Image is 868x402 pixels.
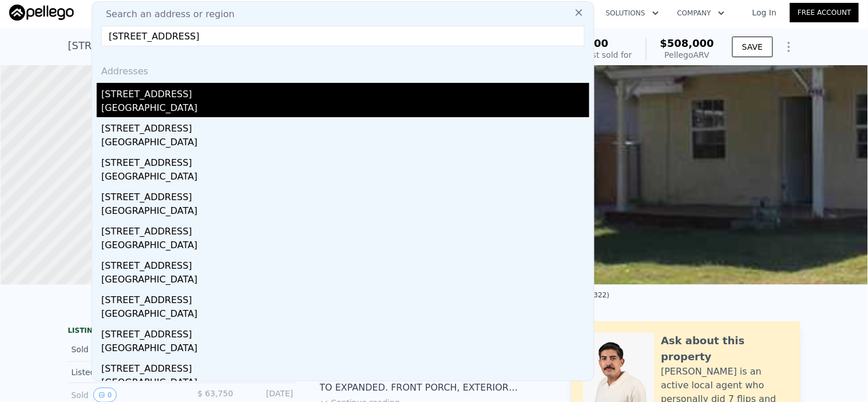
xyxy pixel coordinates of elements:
[101,341,589,357] div: [GEOGRAPHIC_DATA]
[101,238,589,254] div: [GEOGRAPHIC_DATA]
[538,49,632,61] div: Off Market, last sold for
[72,342,173,357] div: Sold
[660,37,715,49] span: $508,000
[101,83,589,101] div: [STREET_ADDRESS]
[739,7,790,18] a: Log In
[101,26,585,46] input: Enter an address, city, region, neighborhood or zip code
[101,136,589,152] div: [GEOGRAPHIC_DATA]
[101,170,589,186] div: [GEOGRAPHIC_DATA]
[101,323,589,341] div: [STREET_ADDRESS]
[101,254,589,273] div: [STREET_ADDRESS]
[101,186,589,204] div: [STREET_ADDRESS]
[101,376,589,392] div: [GEOGRAPHIC_DATA]
[101,220,589,238] div: [STREET_ADDRESS]
[68,326,297,337] div: LISTING & SALE HISTORY
[101,101,589,117] div: [GEOGRAPHIC_DATA]
[101,289,589,307] div: [STREET_ADDRESS]
[101,204,589,220] div: [GEOGRAPHIC_DATA]
[101,117,589,136] div: [STREET_ADDRESS]
[9,5,74,21] img: Pellego
[790,3,859,22] a: Free Account
[101,307,589,323] div: [GEOGRAPHIC_DATA]
[197,389,233,398] span: $ 63,750
[101,273,589,289] div: [GEOGRAPHIC_DATA]
[660,49,715,61] div: Pellego ARV
[97,7,235,21] span: Search an address or region
[668,3,734,23] button: Company
[68,38,427,54] div: [STREET_ADDRESS][PERSON_NAME] , [GEOGRAPHIC_DATA] , CA 92509
[778,35,800,58] button: Show Options
[101,152,589,170] div: [STREET_ADDRESS]
[72,367,173,378] div: Listed
[732,37,772,57] button: SAVE
[597,3,668,23] button: Solutions
[661,333,789,365] div: Ask about this property
[101,357,589,376] div: [STREET_ADDRESS]
[97,55,589,83] div: Addresses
